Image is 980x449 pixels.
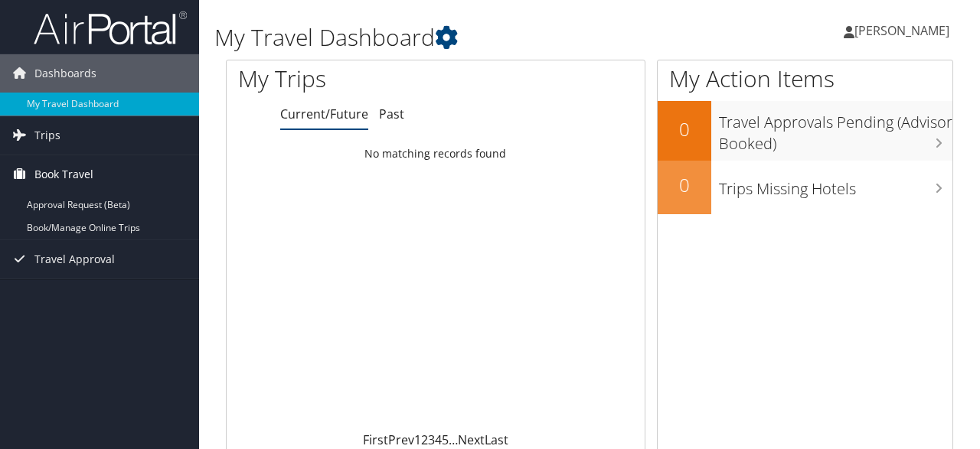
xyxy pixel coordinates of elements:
[658,101,952,160] a: 0Travel Approvals Pending (Advisor Booked)
[238,63,459,95] h1: My Trips
[442,431,449,448] a: 5
[854,22,949,39] span: [PERSON_NAME]
[658,116,711,142] h2: 0
[227,140,645,168] td: No matching records found
[363,431,388,448] a: First
[658,63,952,95] h1: My Action Items
[844,8,965,54] a: [PERSON_NAME]
[658,172,711,198] h2: 0
[280,106,368,122] a: Current/Future
[719,104,952,155] h3: Travel Approvals Pending (Advisor Booked)
[214,21,714,54] h1: My Travel Dashboard
[435,431,442,448] a: 4
[485,431,508,448] a: Last
[34,10,187,46] img: airportal-logo.png
[458,431,485,448] a: Next
[414,431,421,448] a: 1
[388,431,414,448] a: Prev
[421,431,428,448] a: 2
[34,240,115,278] span: Travel Approval
[428,431,435,448] a: 3
[449,431,458,448] span: …
[34,54,96,93] span: Dashboards
[34,116,60,155] span: Trips
[719,171,952,200] h3: Trips Missing Hotels
[379,106,404,122] a: Past
[34,155,93,194] span: Book Travel
[658,161,952,214] a: 0Trips Missing Hotels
